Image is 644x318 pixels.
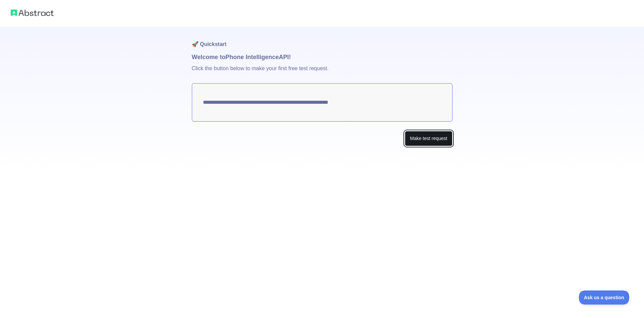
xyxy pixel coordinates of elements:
[192,52,452,62] h1: Welcome to Phone Intelligence API!
[192,62,452,83] p: Click the button below to make your first free test request.
[579,290,631,305] iframe: Toggle Customer Support
[192,27,452,52] h1: 🚀 Quickstart
[405,131,452,146] button: Make test request
[11,8,54,17] img: Abstract logo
